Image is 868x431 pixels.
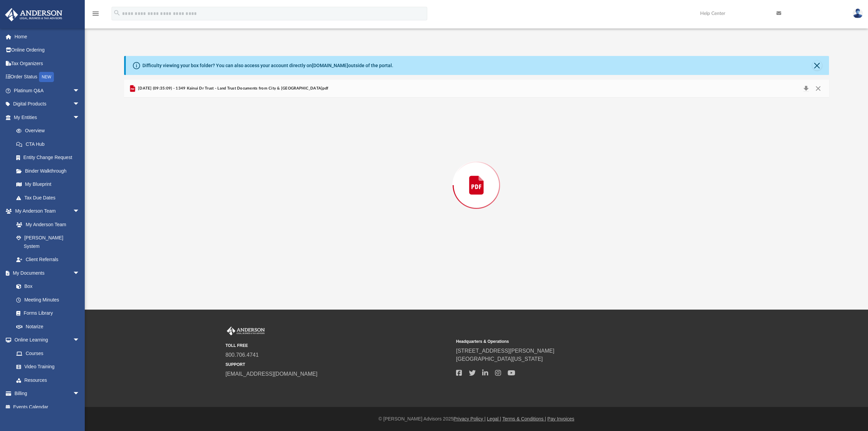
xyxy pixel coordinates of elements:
[73,266,86,280] span: arrow_drop_down
[9,293,86,307] a: Meeting Minutes
[812,61,822,70] button: Close
[312,63,348,68] a: [DOMAIN_NAME]
[5,30,90,43] a: Home
[9,218,83,231] a: My Anderson Team
[142,62,393,69] div: Difficulty viewing your box folder? You can also access your account directly on outside of the p...
[5,204,86,218] a: My Anderson Teamarrow_drop_down
[9,373,86,387] a: Resources
[9,151,90,164] a: Entity Change Request
[5,84,90,97] a: Platinum Q&Aarrow_drop_down
[502,416,546,422] a: Terms & Conditions |
[39,72,54,82] div: NEW
[225,361,451,368] small: SUPPORT
[137,85,329,92] span: [DATE] (09:35:09) - 1349 Kainui Dr Trust - Land Trust Documents from City & [GEOGRAPHIC_DATA]pdf
[225,352,259,358] a: 800.706.4741
[113,9,121,17] i: search
[454,416,486,422] a: Privacy Policy |
[73,111,86,124] span: arrow_drop_down
[9,178,86,191] a: My Blueprint
[9,231,86,253] a: [PERSON_NAME] System
[92,13,100,18] a: menu
[9,360,83,374] a: Video Training
[73,84,86,98] span: arrow_drop_down
[9,307,83,320] a: Forms Library
[9,320,86,333] a: Notarize
[487,416,501,422] a: Legal |
[547,416,574,422] a: Pay Invoices
[9,253,86,267] a: Client Referrals
[5,57,90,70] a: Tax Organizers
[225,327,266,335] img: Anderson Advisors Platinum Portal
[812,84,824,93] button: Close
[800,84,812,93] button: Download
[5,70,90,84] a: Order StatusNEW
[85,415,868,423] div: © [PERSON_NAME] Advisors 2025
[5,111,90,124] a: My Entitiesarrow_drop_down
[5,266,86,280] a: My Documentsarrow_drop_down
[9,280,83,293] a: Box
[9,347,86,360] a: Courses
[73,97,86,111] span: arrow_drop_down
[9,191,90,204] a: Tax Due Dates
[5,400,90,414] a: Events Calendar
[73,387,86,401] span: arrow_drop_down
[5,333,86,347] a: Online Learningarrow_drop_down
[73,204,86,218] span: arrow_drop_down
[3,8,64,21] img: Anderson Advisors Platinum Portal
[5,97,90,111] a: Digital Productsarrow_drop_down
[5,43,90,57] a: Online Ordering
[124,80,829,273] div: Preview
[456,348,554,354] a: [STREET_ADDRESS][PERSON_NAME]
[456,356,543,362] a: [GEOGRAPHIC_DATA][US_STATE]
[225,371,317,377] a: [EMAIL_ADDRESS][DOMAIN_NAME]
[9,137,90,151] a: CTA Hub
[9,124,90,138] a: Overview
[5,387,90,400] a: Billingarrow_drop_down
[9,164,90,178] a: Binder Walkthrough
[225,342,451,349] small: TOLL FREE
[92,9,100,18] i: menu
[853,8,863,18] img: User Pic
[456,338,682,345] small: Headquarters & Operations
[73,333,86,347] span: arrow_drop_down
